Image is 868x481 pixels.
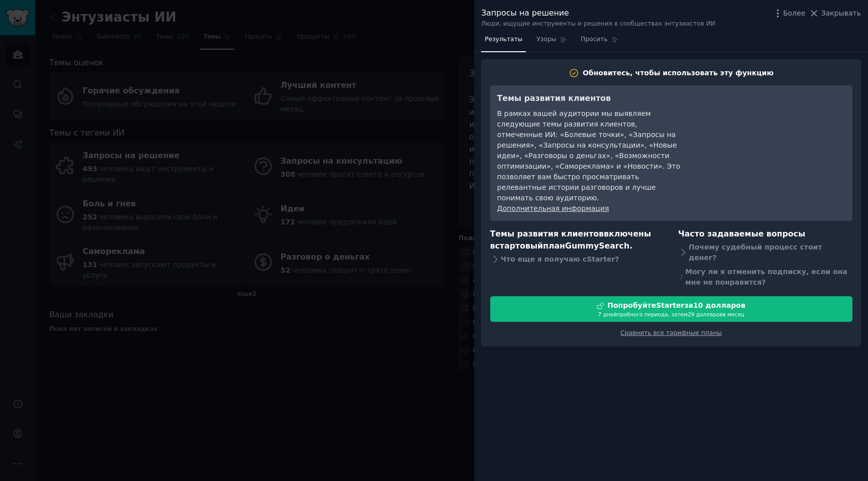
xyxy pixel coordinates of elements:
[685,268,847,286] font: Могу ли я отменить подписку, если она мне не понравится?
[809,8,861,19] button: Закрывать
[495,241,543,251] font: стартовый
[497,93,611,103] font: Темы развития клиентов
[607,301,656,309] font: Попробуйте
[497,204,609,212] a: Дополнительная информация
[490,296,852,322] button: ПопробуйтеStarterза10 долларов7 днейпробного периода, затем29 долларовв месяц
[693,301,745,309] font: 10 долларов
[620,329,722,336] a: Сравнить все тарифные планы
[684,301,693,309] font: за
[565,241,632,251] font: GummySearch.
[722,311,744,317] font: в месяц
[689,243,822,262] font: Почему судебный процесс стоит денег?
[821,9,861,17] font: Закрывать
[536,36,556,43] font: Узоры
[583,69,774,77] font: Обновитесь, чтобы использовать эту функцию
[533,32,570,52] a: Узоры
[481,32,526,52] a: Результаты
[481,20,715,27] font: Люди, ищущие инструменты и решения в сообществах энтузиастов ИИ
[543,241,565,251] font: план
[598,311,616,317] font: 7 дней
[485,36,522,43] font: Результаты
[678,229,805,238] font: Часто задаваемые вопросы
[688,311,723,317] font: 29 долларов
[615,255,619,263] font: ?
[773,8,805,19] button: Более
[617,311,688,317] font: пробного периода, затем
[581,36,608,43] font: Просить
[587,255,615,263] font: Starter
[783,9,805,17] font: Более
[497,109,680,202] font: В рамках вашей аудитории мы выявляем следующие темы развития клиентов, отмеченные ИИ: «Болевые то...
[501,255,587,263] font: Что еще я получаю с
[656,301,684,309] font: Starter
[577,32,622,52] a: Просить
[695,92,845,168] iframe: Видеоплеер YouTube
[481,8,569,18] font: Запросы на решение
[490,229,604,238] font: Темы развития клиентов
